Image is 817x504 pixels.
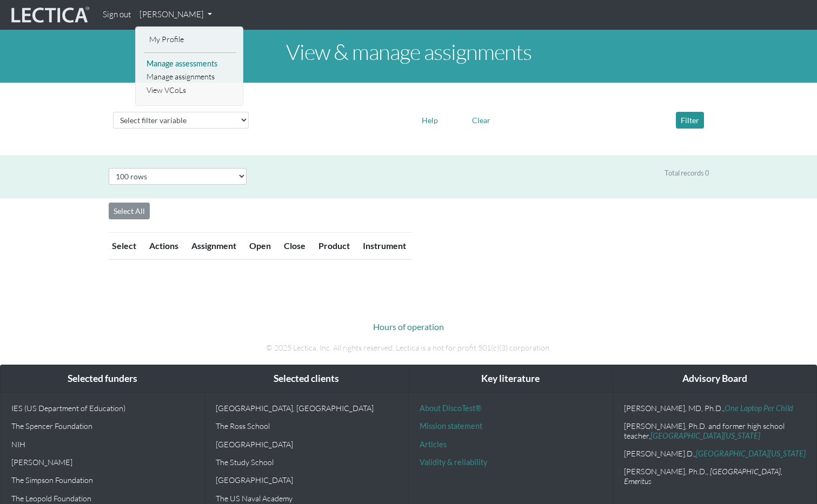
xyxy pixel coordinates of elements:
a: View VCoLs [144,84,236,97]
a: Hours of operation [373,321,444,332]
em: , [GEOGRAPHIC_DATA], Emeritus [624,467,782,485]
th: Product [312,233,356,260]
th: Close [277,233,312,260]
p: [PERSON_NAME], Ph.D. and former high school teacher, [624,421,806,440]
div: Advisory Board [613,365,817,393]
a: [GEOGRAPHIC_DATA][US_STATE] [650,431,760,440]
a: Help [417,114,443,124]
a: About DiscoTest® [420,404,481,413]
p: [PERSON_NAME].D., [624,449,806,458]
a: [PERSON_NAME] [135,4,216,25]
button: Filter [676,112,704,129]
p: NIH [11,440,194,449]
a: Manage assessments [144,57,236,71]
img: lecticalive [9,5,90,25]
p: IES (US Department of Education) [11,404,194,413]
p: The Study School [216,458,398,467]
div: Selected clients [205,365,409,393]
button: Select All [109,203,150,219]
div: Key literature [409,365,613,393]
a: Validity & reliability [420,458,487,467]
div: Total records 0 [665,168,709,178]
th: Instrument [356,233,413,260]
p: [PERSON_NAME], MD, Ph.D., [624,404,806,413]
p: The Leopold Foundation [11,494,194,503]
th: Assignment [185,233,243,260]
p: [GEOGRAPHIC_DATA] [216,475,398,485]
a: One Laptop Per Child [725,404,793,413]
p: The Spencer Foundation [11,421,194,431]
th: Actions [143,233,185,260]
p: [GEOGRAPHIC_DATA] [216,440,398,449]
th: Select [109,233,143,260]
a: Articles [420,440,447,449]
a: Sign out [98,4,135,25]
button: Clear [467,112,495,129]
button: Help [417,112,443,129]
p: [PERSON_NAME] [11,458,194,467]
p: The Ross School [216,421,398,431]
th: Open [243,233,277,260]
p: The Simpson Foundation [11,475,194,485]
p: [GEOGRAPHIC_DATA], [GEOGRAPHIC_DATA] [216,404,398,413]
a: Mission statement [420,421,482,431]
p: The US Naval Academy [216,494,398,503]
a: [GEOGRAPHIC_DATA][US_STATE] [696,449,806,458]
a: Manage assignments [144,70,236,84]
p: [PERSON_NAME], Ph.D. [624,467,806,486]
div: Selected funders [1,365,204,393]
a: My Profile [147,33,233,46]
p: © 2025 Lectica, Inc. All rights reserved. Lectica is a not for profit 501(c)(3) corporation. [109,342,709,354]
